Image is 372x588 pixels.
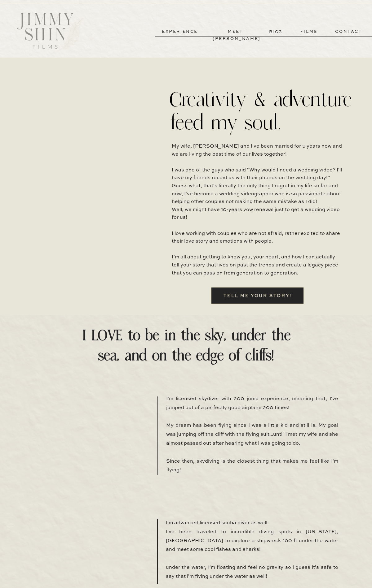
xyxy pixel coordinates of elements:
a: films [294,28,324,35]
a: contact [326,28,371,35]
p: I'm advanced licensed scuba diver as well. I've been traveled to incredible diving spots in [US_S... [166,519,338,584]
a: tell me your story! [218,292,298,299]
a: BLOG [269,28,283,35]
b: tell me your story! [224,294,291,298]
b: I LOVE to be in the sky, under the sea, and on the edge of cliffs! [82,325,290,365]
a: meet [PERSON_NAME] [213,28,259,35]
p: I'm licensed skydiver with 200 jump experience, meaning that, I've jumped out of a perfectly good... [166,395,338,481]
p: My wife, [PERSON_NAME] and I've been married for 5 years now and we are living the best time of o... [172,143,343,280]
h2: Creativity & adventure feed my soul. [170,88,357,132]
a: experience [157,28,203,35]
